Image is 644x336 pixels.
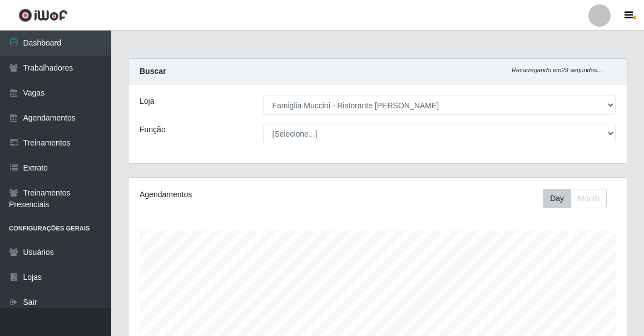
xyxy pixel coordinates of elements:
div: Agendamentos [140,189,328,200]
div: First group [543,189,607,208]
i: Recarregando em 29 segundos... [512,67,602,73]
div: Toolbar with button groups [543,189,616,208]
button: Month [571,189,607,208]
img: CoreUI Logo [18,8,68,22]
button: Day [543,189,571,208]
label: Função [140,124,166,136]
strong: Buscar [140,67,166,76]
label: Loja [140,96,154,107]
